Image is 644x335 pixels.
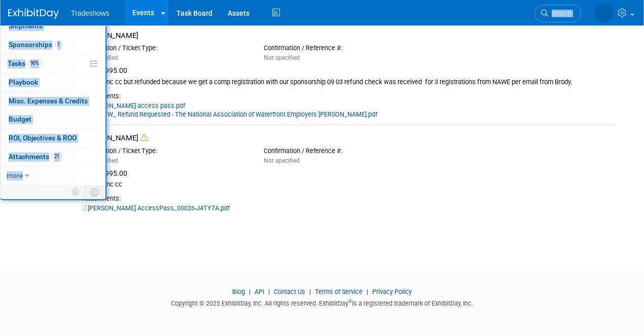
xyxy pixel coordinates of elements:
a: Tasks90% [1,55,105,73]
sup: ® [348,299,352,304]
a: [PERSON_NAME] access pass.pdf [82,102,185,109]
span: 1 [55,41,62,48]
span: Shipments [9,22,43,30]
a: Terms of Service [315,288,363,295]
span: | [266,288,272,295]
img: ExhibitDay [8,9,59,19]
span: Tradeshows [71,9,110,17]
div: [PERSON_NAME] [82,31,612,41]
span: | [307,288,313,295]
span: Search [548,10,571,17]
a: Attachments21 [1,148,105,166]
a: Fwd_ FW_ Refund Requested - The National Association of Waterfront Employers [PERSON_NAME].pdf [82,110,377,118]
span: Playbook [9,78,38,86]
div: Attachments: [82,92,612,100]
a: API [255,288,264,295]
span: Sponsorships [9,41,62,49]
a: Search [534,5,581,22]
span: Not specified [264,157,300,164]
span: 995.00 [82,66,131,75]
a: Playbook [1,73,105,92]
span: Attachments [9,153,62,161]
a: Privacy Policy [372,288,412,295]
div: Registration / Ticket Type: [82,147,248,155]
div: paid on mc cc [82,180,612,189]
a: more [1,167,105,185]
span: ROI, Objectives & ROO [9,134,77,142]
td: Toggle Event Tabs [85,185,105,199]
a: Misc. Expenses & Credits [1,92,105,110]
span: more [7,171,23,179]
span: | [364,288,371,295]
div: Attachments: [82,195,612,203]
td: Personalize Event Tab Strip [67,185,85,199]
span: Budget [9,115,31,123]
a: Contact Us [274,288,305,295]
img: Kay Reynolds [594,4,614,23]
span: Tasks [8,59,42,67]
span: 995.00 [82,169,131,177]
a: Sponsorships1 [1,36,105,54]
a: Budget [1,110,105,129]
div: Registration / Ticket Type: [82,44,248,52]
a: [PERSON_NAME] AccessPass_00026-J4TY7A.pdf [82,204,230,212]
span: Misc. Expenses & Credits [9,97,88,105]
div: Confirmation / Reference #: [264,44,430,52]
a: Blog [232,288,245,295]
div: Confirmation / Reference #: [264,147,430,155]
a: ROI, Objectives & ROO [1,129,105,147]
span: Not specified [264,54,300,61]
span: 90% [28,59,42,67]
a: Shipments [1,17,105,35]
i: Double-book Warning! [140,134,148,141]
div: paid on mc cc but refunded because we get a comp registration with our sponsorship 09 03 refund c... [82,78,612,87]
span: 21 [52,153,62,160]
span: | [246,288,253,295]
div: [PERSON_NAME] [82,133,612,143]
